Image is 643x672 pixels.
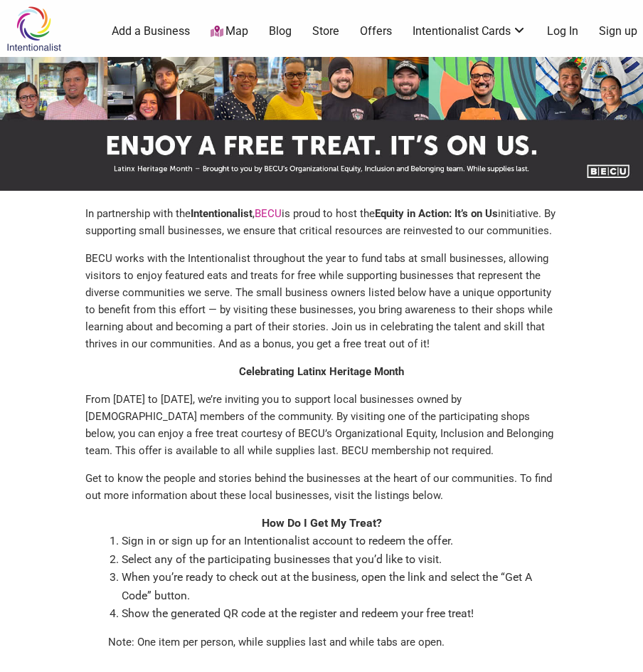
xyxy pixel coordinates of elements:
[547,23,578,39] a: Log In
[85,205,558,239] p: In partnership with the , is proud to host the initiative. By supporting small businesses, we ens...
[599,23,637,39] a: Sign up
[122,568,535,604] li: When you’re ready to check out at the business, open the link and select the “Get A Code” button.
[112,23,190,39] a: Add a Business
[262,516,382,530] strong: How Do I Get My Treat?
[269,23,292,39] a: Blog
[191,207,253,220] strong: Intentionalist
[375,207,498,220] strong: Equity in Action: It’s on Us
[239,365,404,378] strong: Celebrating Latinx Heritage Month
[211,23,249,40] a: Map
[85,250,558,352] p: BECU works with the Intentionalist throughout the year to fund tabs at small businesses, allowing...
[255,207,282,220] a: BECU
[122,604,535,623] li: Show the generated QR code at the register and redeem your free treat!
[122,532,535,550] li: Sign in or sign up for an Intentionalist account to redeem the offer.
[85,391,558,459] p: From [DATE] to [DATE], we’re inviting you to support local businesses owned by [DEMOGRAPHIC_DATA]...
[108,634,535,651] p: Note: One item per person, while supplies last and while tabs are open.
[312,23,339,39] a: Store
[413,23,527,39] a: Intentionalist Cards
[360,23,392,39] a: Offers
[122,550,535,569] li: Select any of the participating businesses that you’d like to visit.
[85,470,558,504] p: Get to know the people and stories behind the businesses at the heart of our communities. To find...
